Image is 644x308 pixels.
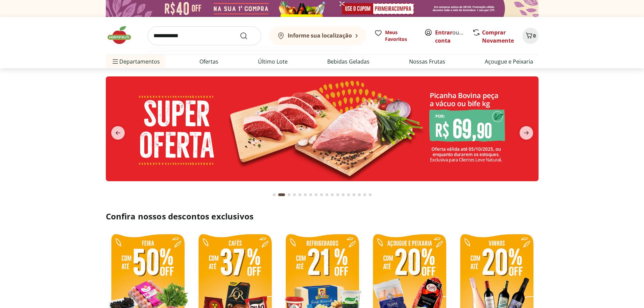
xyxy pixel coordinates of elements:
a: Criar conta [435,29,472,44]
a: Entrar [435,29,452,36]
button: previous [106,126,130,140]
a: Comprar Novamente [482,29,514,44]
button: Go to page 12 from fs-carousel [335,187,340,203]
button: Go to page 1 from fs-carousel [271,187,277,203]
button: Current page from fs-carousel [277,187,286,203]
button: Go to page 16 from fs-carousel [357,187,362,203]
button: Go to page 8 from fs-carousel [313,187,319,203]
button: Go to page 18 from fs-carousel [367,187,373,203]
button: Go to page 15 from fs-carousel [351,187,357,203]
button: Go to page 14 from fs-carousel [346,187,351,203]
h2: Confira nossos descontos exclusivos [106,211,539,222]
a: Ofertas [199,57,218,66]
button: Carrinho [522,28,539,44]
a: Açougue e Peixaria [485,57,533,66]
button: Menu [111,53,119,70]
button: Go to page 3 from fs-carousel [286,187,292,203]
span: 0 [533,32,536,39]
span: Meus Favoritos [385,29,416,43]
a: Meus Favoritos [374,29,416,43]
a: Nossas Frutas [409,57,445,66]
button: Submit Search [240,32,256,40]
button: Go to page 17 from fs-carousel [362,187,367,203]
button: Go to page 5 from fs-carousel [297,187,303,203]
a: Último Lote [258,57,288,66]
span: ou [435,28,465,45]
span: Departamentos [111,53,160,70]
button: Go to page 7 from fs-carousel [308,187,313,203]
button: Go to page 13 from fs-carousel [340,187,346,203]
button: Go to page 9 from fs-carousel [319,187,324,203]
button: Go to page 10 from fs-carousel [324,187,330,203]
input: search [148,26,261,45]
button: Go to page 4 from fs-carousel [292,187,297,203]
img: super oferta [105,76,538,181]
button: Go to page 11 from fs-carousel [330,187,335,203]
button: next [514,126,539,140]
button: Informe sua localização [269,26,366,45]
button: Go to page 6 from fs-carousel [303,187,308,203]
b: Informe sua localização [288,32,352,39]
a: Bebidas Geladas [327,57,369,66]
img: Hortifruti [106,25,140,45]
